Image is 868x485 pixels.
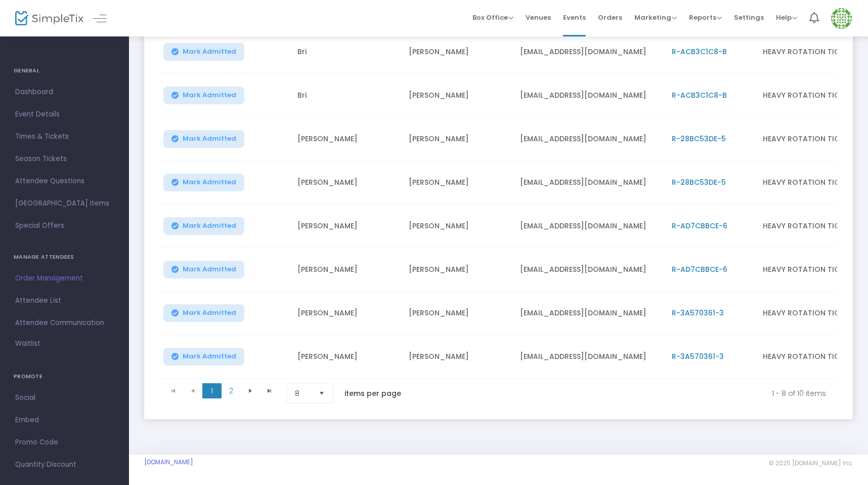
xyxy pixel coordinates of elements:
[14,247,115,267] h4: MANAGE ATTENDEES
[291,74,403,117] td: Bri
[15,152,114,166] span: Season Tickets
[757,335,868,379] td: HEAVY ROTATION TICKETS
[403,335,514,379] td: [PERSON_NAME]
[291,248,403,292] td: [PERSON_NAME]
[403,74,514,117] td: [PERSON_NAME]
[672,221,727,231] span: R-AD7CBBCE-6
[222,383,241,398] span: Page 2
[15,197,114,210] span: [GEOGRAPHIC_DATA] Items
[672,177,726,187] span: R-28BC53DE-5
[15,339,40,349] span: Waitlist
[672,90,727,100] span: R-ACB3C1C8-B
[757,30,868,74] td: HEAVY ROTATION TICKETS
[15,272,114,285] span: Order Management
[403,30,514,74] td: [PERSON_NAME]
[260,383,279,398] span: Go to the last page
[526,5,551,30] span: Venues
[514,117,666,161] td: [EMAIL_ADDRESS][DOMAIN_NAME]
[634,13,677,22] span: Marketing
[144,458,193,466] a: [DOMAIN_NAME]
[672,134,726,144] span: R-28BC53DE-5
[163,87,244,104] button: Mark Admitted
[403,117,514,161] td: [PERSON_NAME]
[689,13,722,22] span: Reports
[15,294,114,307] span: Attendee List
[734,5,764,30] span: Settings
[183,352,236,360] span: Mark Admitted
[514,335,666,379] td: [EMAIL_ADDRESS][DOMAIN_NAME]
[295,388,311,398] span: 8
[15,391,114,405] span: Social
[563,5,586,30] span: Events
[183,178,236,186] span: Mark Admitted
[163,217,244,235] button: Mark Admitted
[291,292,403,335] td: [PERSON_NAME]
[246,387,254,395] span: Go to the next page
[183,48,236,56] span: Mark Admitted
[291,335,403,379] td: [PERSON_NAME]
[422,383,826,403] kendo-pager-info: 1 - 8 of 10 items
[403,292,514,335] td: [PERSON_NAME]
[598,5,622,30] span: Orders
[514,30,666,74] td: [EMAIL_ADDRESS][DOMAIN_NAME]
[403,205,514,248] td: [PERSON_NAME]
[183,135,236,143] span: Mark Admitted
[757,117,868,161] td: HEAVY ROTATION TICKETS
[291,161,403,205] td: [PERSON_NAME]
[514,292,666,335] td: [EMAIL_ADDRESS][DOMAIN_NAME]
[14,61,115,81] h4: GENERAL
[202,383,222,398] span: Page 1
[403,161,514,205] td: [PERSON_NAME]
[15,316,114,330] span: Attendee Communication
[757,74,868,117] td: HEAVY ROTATION TICKETS
[163,261,244,278] button: Mark Admitted
[757,205,868,248] td: HEAVY ROTATION TICKETS
[757,292,868,335] td: HEAVY ROTATION TICKETS
[15,175,114,188] span: Attendee Questions
[15,414,114,427] span: Embed
[514,248,666,292] td: [EMAIL_ADDRESS][DOMAIN_NAME]
[757,161,868,205] td: HEAVY ROTATION TICKETS
[776,13,797,22] span: Help
[241,383,260,398] span: Go to the next page
[15,86,114,99] span: Dashboard
[514,205,666,248] td: [EMAIL_ADDRESS][DOMAIN_NAME]
[672,47,727,57] span: R-ACB3C1C8-B
[672,264,727,274] span: R-AD7CBBCE-6
[183,309,236,317] span: Mark Admitted
[672,351,724,361] span: R-3A570361-3
[183,265,236,273] span: Mark Admitted
[403,248,514,292] td: [PERSON_NAME]
[183,91,236,99] span: Mark Admitted
[15,458,114,471] span: Quantity Discount
[291,30,403,74] td: Bri
[15,436,114,449] span: Promo Code
[15,108,114,121] span: Event Details
[15,219,114,232] span: Special Offers
[514,161,666,205] td: [EMAIL_ADDRESS][DOMAIN_NAME]
[472,13,513,22] span: Box Office
[291,205,403,248] td: [PERSON_NAME]
[514,74,666,117] td: [EMAIL_ADDRESS][DOMAIN_NAME]
[183,222,236,230] span: Mark Admitted
[14,367,115,387] h4: PROMOTE
[163,43,244,61] button: Mark Admitted
[672,308,724,318] span: R-3A570361-3
[769,459,853,467] span: © 2025 [DOMAIN_NAME] Inc.
[291,117,403,161] td: [PERSON_NAME]
[163,304,244,322] button: Mark Admitted
[757,248,868,292] td: HEAVY ROTATION TICKETS
[344,388,401,398] label: items per page
[266,387,274,395] span: Go to the last page
[163,130,244,148] button: Mark Admitted
[15,130,114,143] span: Times & Tickets
[163,348,244,366] button: Mark Admitted
[163,174,244,191] button: Mark Admitted
[315,384,329,403] button: Select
